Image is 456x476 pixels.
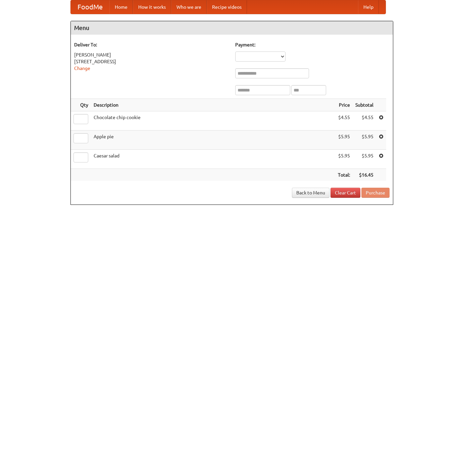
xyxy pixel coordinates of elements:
[109,0,133,14] a: Home
[91,111,335,131] td: Chocolate chip cookie
[91,99,335,111] th: Description
[71,99,91,111] th: Qty
[353,150,376,169] td: $5.95
[91,150,335,169] td: Caesar salad
[358,0,379,14] a: Help
[133,0,171,14] a: How it works
[207,0,247,14] a: Recipe videos
[361,188,390,198] button: Purchase
[74,58,229,65] div: [STREET_ADDRESS]
[353,99,376,111] th: Subtotal
[71,21,393,35] h4: Menu
[171,0,207,14] a: Who we are
[91,131,335,150] td: Apple pie
[335,131,353,150] td: $5.95
[353,169,376,181] th: $16.45
[235,41,390,48] h5: Payment:
[353,111,376,131] td: $4.55
[335,99,353,111] th: Price
[331,188,360,198] a: Clear Cart
[335,111,353,131] td: $4.55
[335,150,353,169] td: $5.95
[74,41,229,48] h5: Deliver To:
[74,66,90,71] a: Change
[335,169,353,181] th: Total:
[71,0,109,14] a: FoodMe
[353,131,376,150] td: $5.95
[292,188,330,198] a: Back to Menu
[74,51,229,58] div: [PERSON_NAME]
